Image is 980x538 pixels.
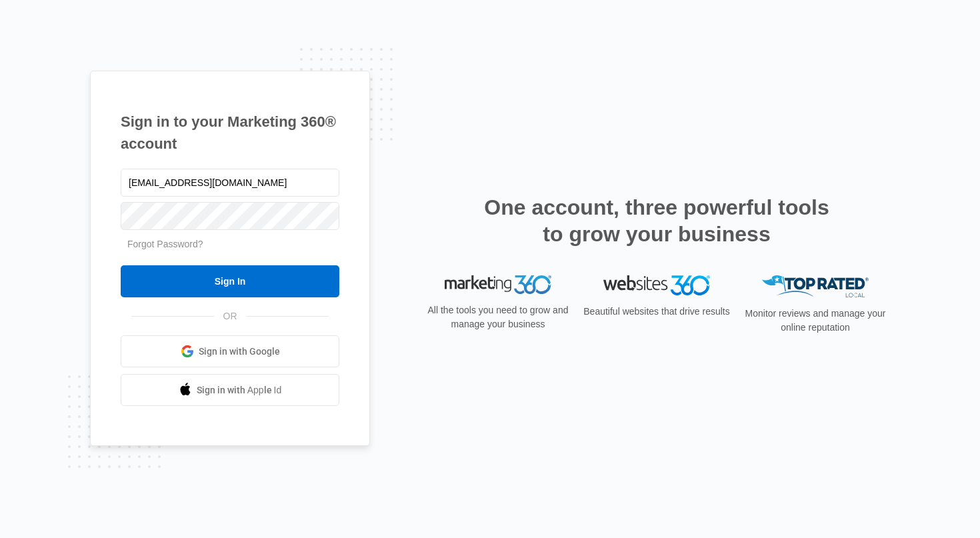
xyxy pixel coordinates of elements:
[127,239,203,249] a: Forgot Password?
[603,275,710,295] img: Websites 360
[480,194,833,247] h2: One account, three powerful tools to grow your business
[582,305,731,319] p: Beautiful websites that drive results
[121,335,339,367] a: Sign in with Google
[741,307,890,335] p: Monitor reviews and manage your online reputation
[445,275,551,294] img: Marketing 360
[121,111,339,155] h1: Sign in to your Marketing 360® account
[214,309,247,323] span: OR
[197,383,282,397] span: Sign in with Apple Id
[121,265,339,297] input: Sign In
[121,374,339,406] a: Sign in with Apple Id
[199,345,280,359] span: Sign in with Google
[762,275,869,297] img: Top Rated Local
[423,303,573,331] p: All the tools you need to grow and manage your business
[121,169,339,197] input: Email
